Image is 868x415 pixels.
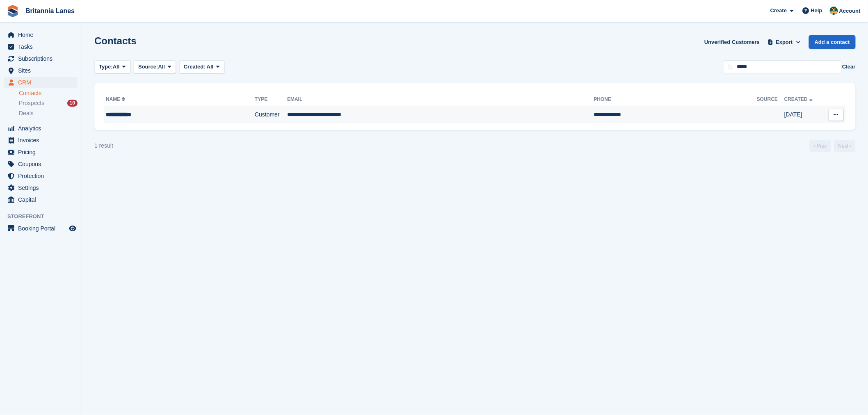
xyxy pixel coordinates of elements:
span: Deals [19,109,34,117]
span: Type: [99,63,113,71]
a: menu [4,123,78,134]
button: Source: All [134,60,176,74]
th: Email [287,93,594,106]
span: Created: [184,64,206,70]
span: All [113,63,120,71]
th: Source [757,93,784,106]
th: Phone [594,93,757,106]
span: Help [811,7,822,15]
span: Subscriptions [18,53,67,64]
th: Type [255,93,287,106]
span: Settings [18,182,67,194]
span: Invoices [18,135,67,146]
a: menu [4,135,78,146]
span: Source: [138,63,158,71]
span: Storefront [7,212,82,221]
button: Clear [842,63,856,71]
a: Previous [810,140,831,152]
a: Britannia Lanes [22,4,78,18]
span: Tasks [18,41,67,52]
td: [DATE] [784,106,823,123]
span: Coupons [18,158,67,170]
a: menu [4,223,78,234]
span: All [207,64,214,70]
span: Protection [18,170,67,182]
a: menu [4,29,78,41]
a: Add a contact [809,35,856,49]
a: Deals [19,109,78,118]
a: menu [4,170,78,182]
button: Export [766,35,802,49]
button: Type: All [94,60,130,74]
a: Contacts [19,89,78,97]
span: Account [839,7,861,15]
span: Booking Portal [18,223,67,234]
a: Prospects 10 [19,99,78,107]
span: Sites [18,65,67,76]
a: Unverified Customers [701,35,763,49]
span: Pricing [18,146,67,158]
div: 10 [67,100,78,107]
span: Create [770,7,787,15]
a: Preview store [68,223,78,233]
span: All [158,63,165,71]
h1: Contacts [94,35,137,46]
img: Nathan Kellow [830,7,838,15]
button: Created: All [179,60,224,74]
a: menu [4,53,78,64]
a: menu [4,41,78,52]
span: CRM [18,77,67,88]
a: Created [784,96,814,102]
nav: Page [808,140,857,152]
span: Analytics [18,123,67,134]
a: menu [4,77,78,88]
span: Home [18,29,67,41]
span: Capital [18,194,67,205]
a: menu [4,158,78,170]
a: menu [4,65,78,76]
img: stora-icon-8386f47178a22dfd0bd8f6a31ec36ba5ce8667c1dd55bd0f319d3a0aa187defe.svg [7,5,19,17]
a: Name [106,96,127,102]
a: menu [4,146,78,158]
a: menu [4,194,78,205]
div: 1 result [94,141,113,150]
td: Customer [255,106,287,123]
a: menu [4,182,78,194]
span: Export [776,38,793,46]
span: Prospects [19,99,44,107]
a: Next [834,140,856,152]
